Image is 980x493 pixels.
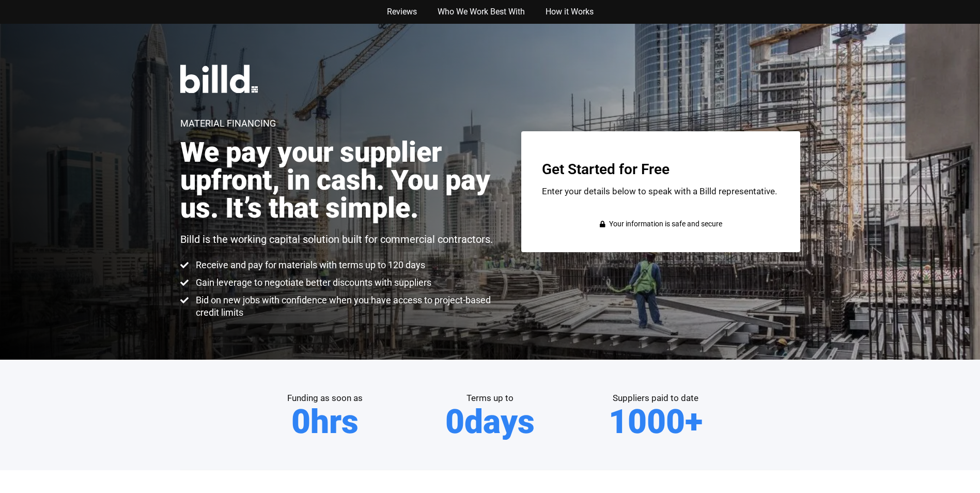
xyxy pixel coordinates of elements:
span: Suppliers paid to date [613,393,698,403]
span: Bid on new jobs with confidence when you have access to project-based credit limits [193,294,502,319]
span: Gain leverage to negotiate better discounts with suppliers [193,276,431,289]
span: Your information is safe and secure [606,217,722,232]
span: Terms up to [466,393,514,403]
span: 0 [291,406,310,439]
h1: Material Financing [180,119,276,128]
h2: We pay your supplier upfront, in cash. You pay us. It’s that simple. [180,138,502,222]
span: + [685,406,733,439]
span: 1000 [609,406,685,439]
span: days [464,406,568,439]
p: Billd is the working capital solution built for commercial contractors. [180,233,493,246]
span: Receive and pay for materials with terms up to 120 days [193,259,425,271]
span: Funding as soon as [287,393,363,403]
span: 0 [445,406,464,439]
span: hrs [310,406,402,439]
h3: Get Started for Free [542,162,780,177]
p: Enter your details below to speak with a Billd representative. [542,187,780,196]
